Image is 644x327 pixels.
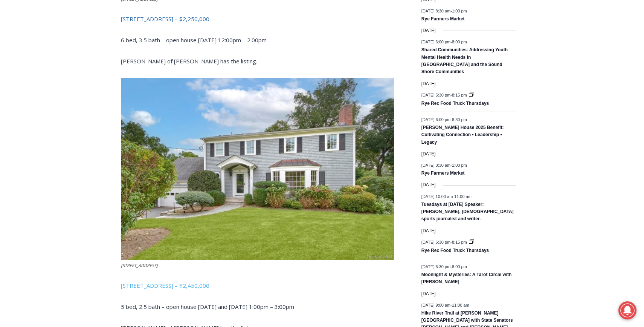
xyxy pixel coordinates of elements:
[421,264,467,269] time: -
[421,194,453,198] span: [DATE] 10:00 am
[421,40,450,44] span: [DATE] 6:00 pm
[421,27,436,34] time: [DATE]
[421,80,436,88] time: [DATE]
[121,15,209,23] a: [STREET_ADDRESS] – $2,250,000
[452,117,467,121] span: 8:30 pm
[421,194,472,198] time: -
[454,194,472,198] span: 11:00 am
[452,302,469,307] span: 11:00 am
[421,117,467,121] time: -
[421,240,450,244] span: [DATE] 5:30 pm
[452,8,467,13] span: 1:00 pm
[421,240,468,244] time: -
[421,163,450,167] span: [DATE] 8:30 am
[421,117,450,121] span: [DATE] 6:00 pm
[6,76,96,93] h4: [PERSON_NAME] Read Sanctuary Fall Fest: [DATE]
[452,240,467,244] span: 8:15 pm
[121,262,394,269] figcaption: [STREET_ADDRESS]
[421,202,514,223] a: Tuesdays at [DATE] Speaker: [PERSON_NAME], [DEMOGRAPHIC_DATA] sports journalist and writer.
[421,8,450,13] span: [DATE] 8:30 am
[0,75,109,94] a: [PERSON_NAME] Read Sanctuary Fall Fest: [DATE]
[121,282,209,289] a: [STREET_ADDRESS] – $2,450,000
[79,22,101,62] div: Live Music
[181,73,365,94] a: Intern @ [DOMAIN_NAME]
[421,248,489,254] a: Rye Rec Food Truck Thursdays
[421,272,512,285] a: Moonlight & Mysteries: A Tarot Circle with [PERSON_NAME]
[421,8,467,13] time: -
[421,101,489,107] a: Rye Rec Food Truck Thursdays
[121,302,394,311] p: 5 bed, 2.5 bath – open house [DATE] and [DATE] 1:00pm – 3:00pm
[421,40,467,44] time: -
[421,170,465,177] a: Rye Farmers Market
[121,57,394,66] p: [PERSON_NAME] of [PERSON_NAME] has the listing.
[79,64,82,71] div: 4
[421,163,467,167] time: -
[452,264,467,269] span: 8:00 pm
[121,78,394,260] img: 5 Stonycrest Road, Rye
[452,163,467,167] span: 1:00 pm
[421,302,469,307] time: -
[421,181,436,189] time: [DATE]
[421,290,436,298] time: [DATE]
[121,35,394,45] p: 6 bed, 3.5 bath – open house [DATE] 12:00pm – 2:00pm
[421,264,450,269] span: [DATE] 6:30 pm
[88,64,91,71] div: 6
[452,40,467,44] span: 8:00 pm
[84,64,86,71] div: /
[421,93,468,97] time: -
[421,227,436,235] time: [DATE]
[421,16,465,22] a: Rye Farmers Market
[452,93,467,97] span: 8:15 pm
[421,150,436,158] time: [DATE]
[421,47,508,75] a: Shared Communities: Addressing Youth Mental Health Needs in [GEOGRAPHIC_DATA] and the Sound Shore...
[197,75,349,92] span: Intern @ [DOMAIN_NAME]
[421,302,450,307] span: [DATE] 9:00 am
[421,93,450,97] span: [DATE] 5:30 pm
[190,0,356,73] div: "[PERSON_NAME] and I covered the [DATE] Parade, which was a really eye opening experience as I ha...
[421,125,504,146] a: [PERSON_NAME] House 2025 Benefit: Cultivating Connection • Leadership • Legacy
